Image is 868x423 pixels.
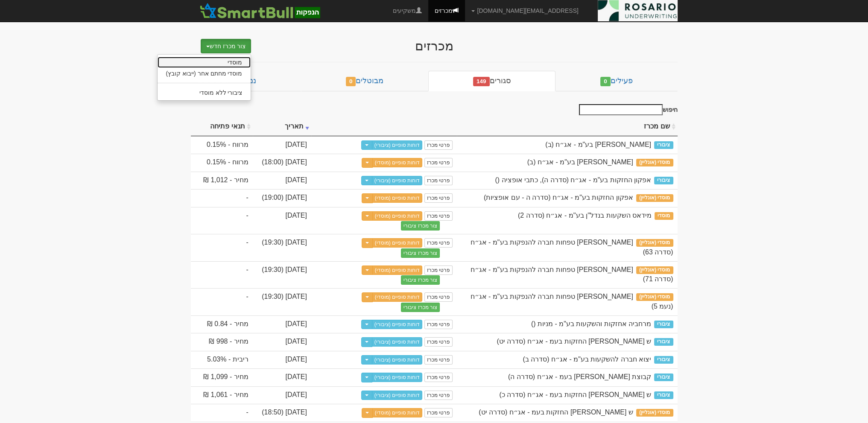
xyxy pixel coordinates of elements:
span: ציבורי [654,177,673,184]
span: ציבורי [654,141,673,149]
a: פעילים [555,71,677,91]
a: דוחות סופיים (ציבורי) [372,391,423,400]
div: מכרזים [268,39,601,53]
a: דוחות סופיים (מוסדי) [372,158,423,167]
td: מרווח - 0.15% [191,154,253,172]
span: מידאס השקעות בנדל''ן בע''מ - אג״ח (סדרה 2) [518,212,652,219]
a: דוחות סופיים (מוסדי) [372,211,423,221]
img: SmartBull Logo [197,2,323,19]
a: פרטי מכרז [424,355,453,365]
button: צור מכרז ציבורי [401,275,440,285]
a: פרטי מכרז [424,320,453,329]
td: - [191,189,253,207]
span: דניאל פקדונות בע"מ - אג״ח (ב) [545,141,651,148]
td: [DATE] [253,386,311,404]
td: [DATE] [253,315,311,333]
span: מזרחי טפחות חברה להנפקות בע"מ - אג״ח (סדרה 71) [471,266,673,283]
span: ש שלמה החזקות בעמ - אג״ח (סדרה כ) [499,391,651,398]
a: מוסדי [158,57,251,68]
td: מרווח - 0.15% [191,136,253,154]
a: סגורים [428,71,555,91]
td: - [191,261,253,289]
a: מוסדי מחתם אחר (ייבוא קובץ) [158,68,251,79]
td: ריבית - 5.03% [191,351,253,369]
span: 0 [600,77,611,86]
a: פרטי מכרז [424,391,453,400]
th: שם מכרז : activate to sort column ascending [457,117,677,136]
td: [DATE] [253,136,311,154]
span: ציבורי [654,321,673,328]
label: חיפוש [576,104,678,115]
span: יצוא חברה להשקעות בע"מ - אג״ח (סדרה ב) [523,356,651,363]
td: [DATE] [253,172,311,190]
td: [DATE] (19:30) [253,288,311,315]
a: דוחות סופיים (ציבורי) [372,337,423,347]
span: ש שלמה החזקות בעמ - אג״ח (סדרה יט) [497,338,651,345]
a: מבוטלים [301,71,428,91]
span: ציבורי [654,373,673,381]
span: מזרחי טפחות חברה להנפקות בע"מ - אג״ח (סדרה 63) [471,239,673,256]
span: מרחביה אחזקות והשקעות בע"מ - מניות () [531,320,651,327]
span: מוסדי (אונליין) [636,266,673,274]
td: מחיר - 998 ₪ [191,333,253,351]
a: דוחות סופיים (ציבורי) [372,355,423,365]
td: [DATE] [253,333,311,351]
a: דוחות סופיים (מוסדי) [372,408,423,417]
td: [DATE] (18:00) [253,154,311,172]
td: [DATE] [253,368,311,386]
td: [DATE] (19:00) [253,189,311,207]
span: ציבורי [654,391,673,399]
button: צור מכרז ציבורי [401,303,440,312]
a: פרטי מכרז [424,211,453,221]
a: דוחות סופיים (ציבורי) [372,373,423,382]
a: פרטי מכרז [424,337,453,347]
td: [DATE] [253,351,311,369]
td: [DATE] (19:30) [253,234,311,261]
td: מחיר - 1,099 ₪ [191,368,253,386]
span: אפקון החזקות בע"מ - אג״ח (סדרה ה - עם אופציות) [484,194,633,201]
span: אפקון החזקות בע"מ - אג״ח (סדרה ה), כתבי אופציה () [495,176,651,184]
a: דוחות סופיים (ציבורי) [372,176,423,185]
span: דניאל פקדונות בע"מ - אג״ח (ב) [527,158,633,166]
a: פרטי מכרז [424,158,453,167]
th: תנאי פתיחה : activate to sort column ascending [191,117,253,136]
span: מוסדי (אונליין) [636,239,673,247]
a: דוחות סופיים (ציבורי) [372,140,423,150]
input: חיפוש [579,104,663,115]
a: דוחות סופיים (מוסדי) [372,292,423,302]
span: מוסדי (אונליין) [636,159,673,166]
td: - [191,234,253,261]
span: ציבורי [654,338,673,346]
span: מוסדי (אונליין) [636,409,673,417]
a: פרטי מכרז [424,265,453,275]
a: דוחות סופיים (ציבורי) [372,320,423,329]
a: ציבורי ללא מוסדי [158,87,251,98]
td: - [191,404,253,422]
a: פרטי מכרז [424,238,453,248]
td: [DATE] (19:30) [253,261,311,289]
td: מחיר - 1,061 ₪ [191,386,253,404]
button: צור מכרז חדש [201,39,251,53]
a: דוחות סופיים (מוסדי) [372,193,423,203]
a: פרטי מכרז [424,176,453,185]
span: ש שלמה החזקות בעמ - אג״ח (סדרה יט) [479,408,633,416]
td: מחיר - 0.84 ₪ [191,315,253,333]
td: - [191,288,253,315]
button: צור מכרז ציבורי [401,248,440,258]
a: דוחות סופיים (מוסדי) [372,238,423,248]
td: מחיר - 1,012 ₪ [191,172,253,190]
span: ציבורי [654,356,673,364]
span: מזרחי טפחות חברה להנפקות בע"מ - אג״ח (נעמ 5) [471,293,673,310]
button: צור מכרז ציבורי [401,221,440,230]
a: פרטי מכרז [424,140,453,150]
span: מוסדי (אונליין) [636,293,673,301]
span: 149 [473,77,490,86]
span: מוסדי [655,212,673,220]
a: פרטי מכרז [424,292,453,302]
a: פרטי מכרז [424,193,453,203]
td: [DATE] (18:50) [253,404,311,422]
td: - [191,207,253,234]
span: 0 [346,77,356,86]
td: [DATE] [253,207,311,234]
a: פרטי מכרז [424,373,453,382]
